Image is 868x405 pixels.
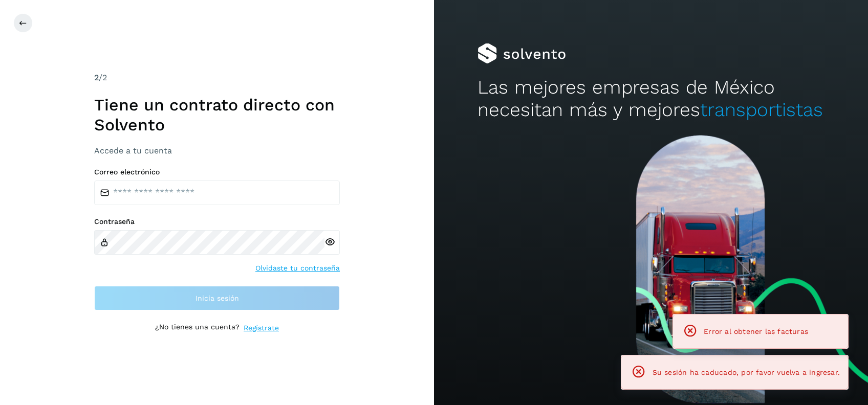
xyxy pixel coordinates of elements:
[94,146,340,155] h3: Accede a tu cuenta
[94,286,340,310] button: Inicia sesión
[478,76,824,122] h2: Las mejores empresas de México necesitan más y mejores
[94,168,340,176] label: Correo electrónico
[94,217,340,226] label: Contraseña
[653,368,840,376] span: Su sesión ha caducado, por favor vuelva a ingresar.
[94,95,340,134] h1: Tiene un contrato directo con Solvento
[94,73,99,82] span: 2
[700,99,823,121] span: transportistas
[196,295,239,302] span: Inicia sesión
[155,323,240,333] p: ¿No tienes una cuenta?
[704,327,808,335] span: Error al obtener las facturas
[255,263,340,274] a: Olvidaste tu contraseña
[94,72,340,84] div: /2
[244,323,279,333] a: Regístrate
